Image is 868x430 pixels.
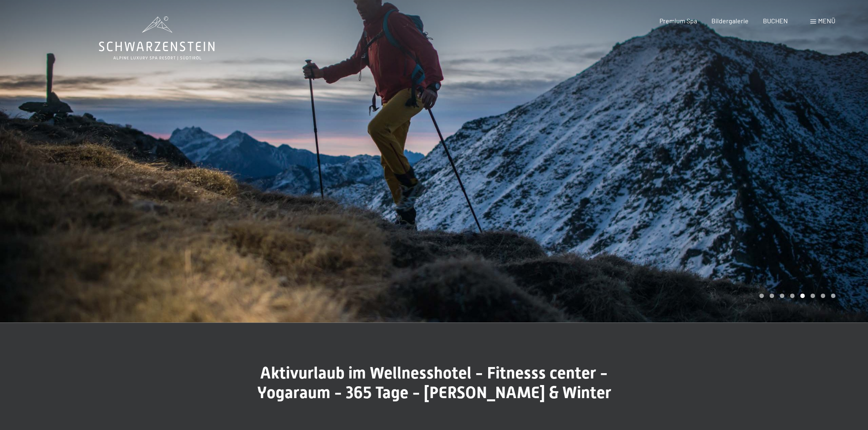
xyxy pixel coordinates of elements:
span: Aktivurlaub im Wellnesshotel - Fitnesss center - Yogaraum - 365 Tage - [PERSON_NAME] & Winter [257,363,611,402]
a: Bildergalerie [711,17,749,25]
span: Menü [818,17,835,25]
div: Carousel Pagination [756,293,835,298]
div: Carousel Page 2 [769,293,774,298]
div: Carousel Page 4 [790,293,794,298]
div: Carousel Page 7 [821,293,825,298]
div: Carousel Page 1 [759,293,764,298]
div: Carousel Page 5 (Current Slide) [800,293,805,298]
a: BUCHEN [763,17,788,25]
div: Carousel Page 8 [831,293,835,298]
a: Premium Spa [659,17,697,25]
div: Carousel Page 6 [810,293,815,298]
div: Carousel Page 3 [780,293,784,298]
